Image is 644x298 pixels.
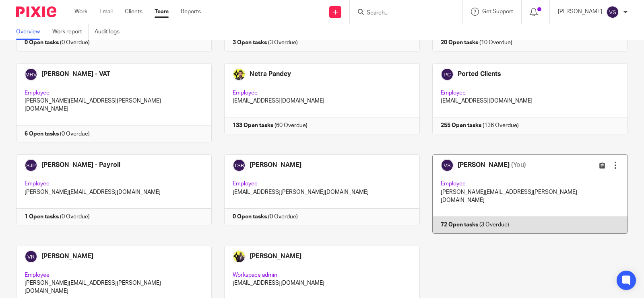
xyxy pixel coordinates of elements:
img: Pixie [16,6,56,17]
span: Get Support [482,9,513,14]
input: Search [366,10,438,17]
a: Clients [125,8,142,16]
img: svg%3E [606,6,619,18]
a: Audit logs [95,24,126,40]
a: Work [74,8,87,16]
p: [PERSON_NAME] [558,8,602,16]
a: Email [99,8,113,16]
a: Work report [52,24,89,40]
a: Reports [181,8,201,16]
a: Team [155,8,169,16]
a: Overview [16,24,46,40]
